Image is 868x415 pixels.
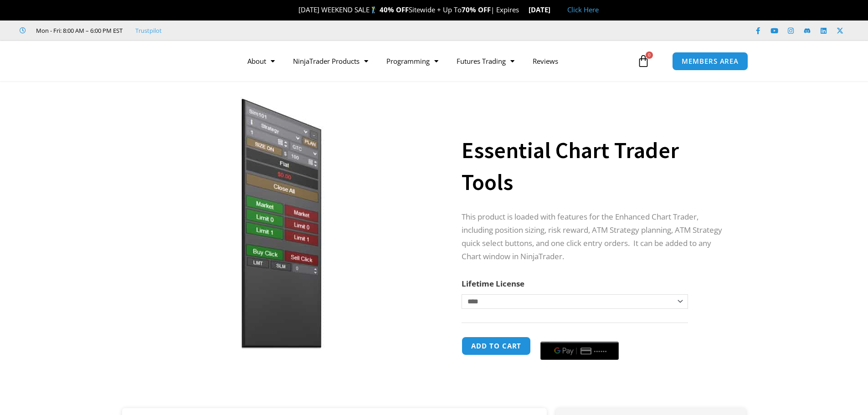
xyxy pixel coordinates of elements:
label: Lifetime License [462,278,524,289]
strong: [DATE] [529,5,558,14]
button: Buy with GPay [540,342,619,360]
img: 🏌️‍♂️ [370,6,377,13]
strong: 40% OFF [380,5,409,14]
img: 🎉 [291,6,298,13]
img: LogoAI | Affordable Indicators – NinjaTrader [108,45,205,77]
a: Reviews [524,51,567,72]
nav: Menu [238,51,635,72]
p: This product is loaded with features for the Enhanced Chart Trader, including position sizing, ri... [462,210,728,263]
text: •••••• [595,348,608,354]
a: Futures Trading [447,51,524,72]
a: Trustpilot [135,25,162,36]
a: 0 [623,48,663,74]
iframe: Secure payment input frame [539,335,621,336]
span: MEMBERS AREA [682,58,739,65]
a: NinjaTrader Products [284,51,377,72]
a: About [238,51,284,72]
span: [DATE] WEEKEND SALE Sitewide + Up To | Expires [289,5,528,14]
img: Essential Chart Trader Tools [135,97,428,349]
a: Click Here [567,5,599,14]
a: Programming [377,51,447,72]
img: 🏭 [551,6,558,13]
h1: Essential Chart Trader Tools [462,134,728,198]
button: Add to cart [462,337,531,355]
span: Mon - Fri: 8:00 AM – 6:00 PM EST [34,25,123,36]
span: 0 [646,51,653,59]
a: MEMBERS AREA [672,52,748,71]
img: ⌛ [519,6,526,13]
strong: 70% OFF [462,5,491,14]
